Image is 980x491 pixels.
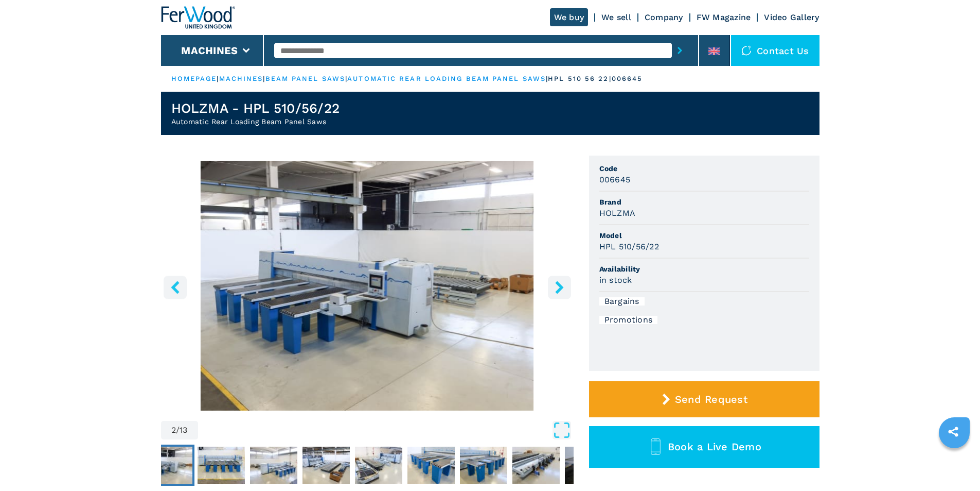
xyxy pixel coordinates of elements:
span: Model [599,230,809,241]
span: Code [599,163,809,174]
button: Open Fullscreen [201,421,571,439]
nav: Thumbnail Navigation [143,445,556,486]
h3: HOLZMA [599,207,636,219]
img: Automatic Rear Loading Beam Panel Saws HOLZMA HPL 510/56/22 [161,161,574,411]
span: | [263,75,265,82]
h2: Automatic Rear Loading Beam Panel Saws [171,116,340,127]
button: Go to Slide 5 [300,445,352,486]
img: d6431822e9a1f3d08fd8708c734394ee [407,447,455,484]
p: hpl 510 56 22 | [548,74,611,83]
span: 2 [171,426,176,434]
img: d9e7845063505090db3d407b92c6fac6 [565,447,612,484]
h3: in stock [599,274,632,286]
iframe: Chat [936,445,972,483]
button: submit-button [672,39,688,62]
button: Go to Slide 2 [143,445,194,486]
button: Machines [181,44,238,57]
button: Go to Slide 4 [248,445,299,486]
a: FW Magazine [697,12,751,22]
button: Go to Slide 6 [353,445,404,486]
span: | [546,75,548,82]
img: edd60458fd1a62a941338b9adb617b37 [250,447,297,484]
a: machines [219,75,263,82]
a: HOMEPAGE [171,75,217,82]
a: We buy [550,8,589,26]
button: Go to Slide 7 [405,445,457,486]
span: | [217,75,219,82]
div: Go to Slide 2 [161,161,574,411]
button: Go to Slide 8 [458,445,509,486]
a: We sell [601,12,631,22]
h3: HPL 510/56/22 [599,241,659,252]
img: Ferwood [161,6,235,29]
button: Go to Slide 9 [510,445,562,486]
span: Brand [599,197,809,207]
div: Bargains [599,297,645,306]
span: Book a Live Demo [668,441,761,453]
h3: 006645 [599,174,631,185]
a: sharethis [940,419,966,445]
img: 8ae427bd94008f4b124ca0191018a3f2 [145,447,192,484]
span: | [345,75,347,82]
a: Video Gallery [764,12,819,22]
button: Book a Live Demo [589,426,819,468]
span: Availability [599,264,809,274]
img: 357190936255c8cba5a43e19e9455455 [460,447,507,484]
a: beam panel saws [265,75,346,82]
p: 006645 [612,74,643,83]
span: / [176,426,180,434]
img: 114d85c7348b030f6a1ba9820eaa9c0b [512,447,560,484]
button: left-button [164,276,187,299]
img: c00c036e118c3bdefad891a0db9abb63 [355,447,402,484]
img: 23538ff90c946a54ae99ef0fcbb63c6c [302,447,350,484]
img: 7abf6221e04faabd2c3a6593366ec728 [198,447,245,484]
a: automatic rear loading beam panel saws [347,75,546,82]
button: Go to Slide 3 [195,445,247,486]
div: Promotions [599,316,658,324]
button: right-button [548,276,571,299]
button: Send Request [589,381,819,417]
span: 13 [180,426,188,434]
span: Send Request [675,393,747,405]
img: Contact us [741,45,752,56]
button: Go to Slide 10 [563,445,614,486]
h1: HOLZMA - HPL 510/56/22 [171,100,340,116]
div: Contact us [731,35,819,66]
a: Company [645,12,683,22]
